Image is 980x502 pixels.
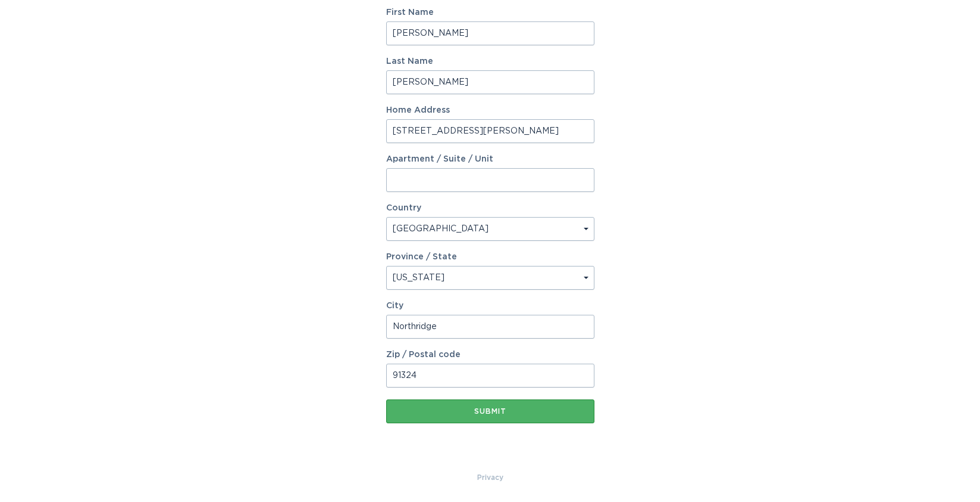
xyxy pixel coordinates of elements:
label: First Name [386,8,594,17]
label: Country [386,204,421,212]
button: Submit [386,399,594,423]
label: Zip / Postal code [386,351,594,359]
label: Last Name [386,57,594,66]
label: City [386,302,594,310]
label: Province / State [386,253,457,261]
div: Submit [392,408,588,415]
a: Privacy Policy & Terms of Use [477,471,503,484]
label: Apartment / Suite / Unit [386,155,594,163]
label: Home Address [386,106,594,114]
